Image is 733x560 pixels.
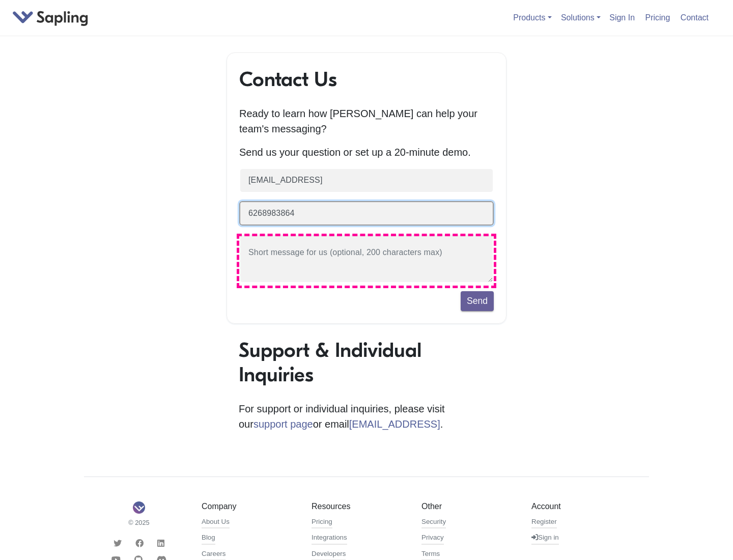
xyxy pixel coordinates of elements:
h5: Company [202,501,296,511]
a: Integrations [312,533,347,545]
p: Send us your question or set up a 20-minute demo. [239,145,494,160]
a: Products [513,13,551,22]
h1: Support & Individual Inquiries [239,338,494,387]
a: Security [421,517,446,529]
a: Contact [676,9,713,26]
a: Register [531,517,557,529]
input: Phone number (optional) [239,201,494,226]
a: Sign in [531,533,559,545]
h5: Resources [312,501,406,511]
input: Business email (required) [239,168,494,193]
small: © 2025 [92,518,186,527]
p: Ready to learn how [PERSON_NAME] can help your team's messaging? [239,106,494,136]
i: LinkedIn [157,539,164,547]
img: Sapling Logo [133,501,145,514]
a: Solutions [561,13,601,22]
h5: Account [531,501,626,511]
i: Twitter [114,539,122,547]
a: Pricing [641,9,674,26]
h5: Other [421,501,516,511]
a: Privacy [421,533,444,545]
a: [EMAIL_ADDRESS] [349,418,440,430]
a: support page [253,418,313,430]
a: Pricing [312,517,332,529]
h1: Contact Us [239,67,494,92]
button: Send [461,291,494,311]
p: For support or individual inquiries, please visit our or email . [239,401,494,432]
i: Facebook [135,539,144,547]
a: About Us [202,517,230,529]
a: Blog [202,533,215,545]
a: Sign In [605,9,639,26]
